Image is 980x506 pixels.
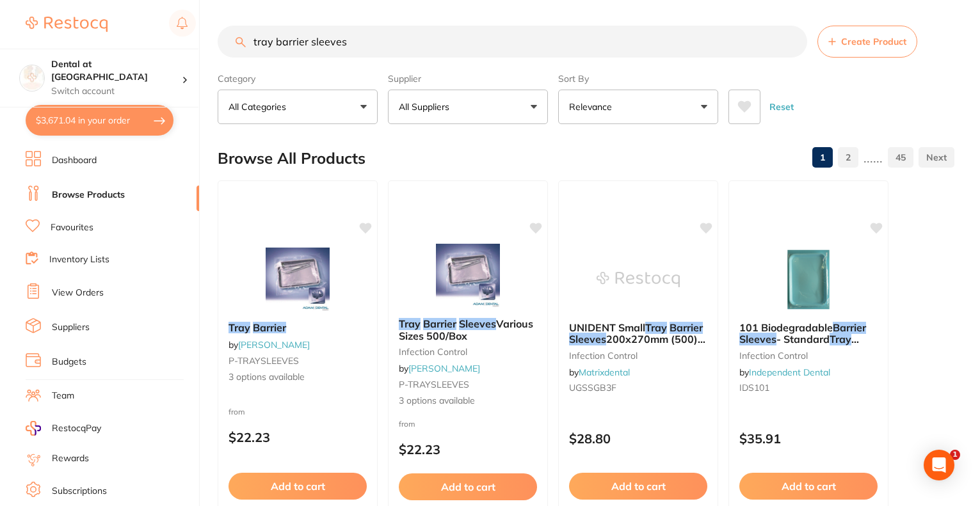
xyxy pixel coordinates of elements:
button: All Categories [218,90,378,124]
b: Tray Barrier Sleeves Various Sizes 500/Box [399,318,537,342]
a: Dashboard [52,154,97,167]
input: Search Products [218,26,807,58]
a: Team [52,390,74,402]
b: UNIDENT Small Tray Barrier Sleeves 200x270mm (500) 'F' Tray [569,322,707,345]
span: Create Product [841,36,906,47]
img: Restocq Logo [26,17,108,32]
em: Sleeves [459,317,496,330]
label: Supplier [388,73,548,84]
button: Add to cart [399,473,537,500]
button: All Suppliers [388,90,548,124]
img: Dental at Joondalup [20,65,44,90]
span: 200x270mm (500) 'F' [569,333,705,357]
p: $28.80 [569,431,707,446]
a: 45 [888,145,913,170]
span: Various Sizes 500/Box [399,317,533,342]
span: UNIDENT Small [569,321,645,334]
em: Barrier [253,321,286,334]
span: - Standard [776,333,830,345]
img: RestocqPay [26,421,41,436]
span: by [229,339,310,351]
a: Suppliers [52,321,90,334]
button: Reset [766,90,798,124]
a: Independent Dental [749,367,830,378]
small: infection control [569,351,707,361]
span: from [229,407,245,416]
em: Tray [229,321,250,334]
a: Budgets [52,356,86,368]
label: Category [218,73,378,84]
p: $22.23 [399,442,537,457]
button: $3,671.04 in your order [26,105,173,136]
b: Tray Barrier [229,322,367,333]
a: Browse Products [52,189,125,202]
img: Tray Barrier [256,248,339,312]
img: 101 Biodegradable Barrier Sleeves - Standard Tray Sleeve **BUY 4 THE SAME GET 1 FREE!** [767,248,850,312]
span: 1 [950,450,960,460]
span: P-TRAYSLEEVES [399,379,469,390]
span: from [399,419,415,429]
span: UGSSGB3F [569,382,616,393]
a: Favourites [51,221,93,234]
a: Matrixdental [579,367,630,378]
p: ...... [864,150,883,165]
button: Add to cart [229,473,367,500]
button: Relevance [558,90,718,124]
p: All Suppliers [399,100,454,113]
span: **BUY 4 THE SAME GET 1 FREE!** [739,345,865,369]
span: P-TRAYSLEEVES [229,355,299,367]
p: Switch account [51,85,182,98]
a: View Orders [52,287,104,299]
span: 3 options available [399,395,537,407]
h4: Dental at Joondalup [51,58,182,83]
a: Restocq Logo [26,10,108,39]
button: Add to cart [569,473,707,500]
em: Tray [645,321,667,334]
span: RestocqPay [52,422,101,435]
a: [PERSON_NAME] [408,363,480,374]
em: Barrier [423,317,456,330]
button: Create Product [817,26,917,58]
p: Relevance [569,100,617,113]
small: infection control [399,347,537,357]
span: by [569,367,630,378]
img: UNIDENT Small Tray Barrier Sleeves 200x270mm (500) 'F' Tray [597,248,680,312]
a: Inventory Lists [49,253,109,266]
em: Barrier [670,321,703,334]
label: Sort By [558,73,718,84]
em: Tray [580,345,602,358]
em: Sleeve [739,345,771,358]
img: Tray Barrier Sleeves Various Sizes 500/Box [426,244,510,308]
em: Tray [830,333,851,345]
a: 1 [812,145,833,170]
span: 101 Biodegradable [739,321,833,334]
em: Barrier [833,321,866,334]
a: RestocqPay [26,421,101,436]
span: IDS101 [739,382,769,393]
h2: Browse All Products [218,150,365,168]
button: Add to cart [739,473,878,500]
p: $35.91 [739,431,878,446]
span: 3 options available [229,371,367,384]
b: 101 Biodegradable Barrier Sleeves - Standard Tray Sleeve **BUY 4 THE SAME GET 1 FREE!** [739,322,878,345]
div: Open Intercom Messenger [924,450,954,480]
em: Tray [399,317,421,330]
em: Sleeves [569,333,606,345]
em: Sleeves [739,333,776,345]
span: by [399,363,480,374]
a: 2 [838,145,858,170]
p: All Categories [229,100,291,113]
small: infection control [739,351,878,361]
span: by [739,367,830,378]
a: [PERSON_NAME] [238,339,310,351]
p: $22.23 [229,430,367,445]
a: Subscriptions [52,485,107,498]
a: Rewards [52,452,89,465]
